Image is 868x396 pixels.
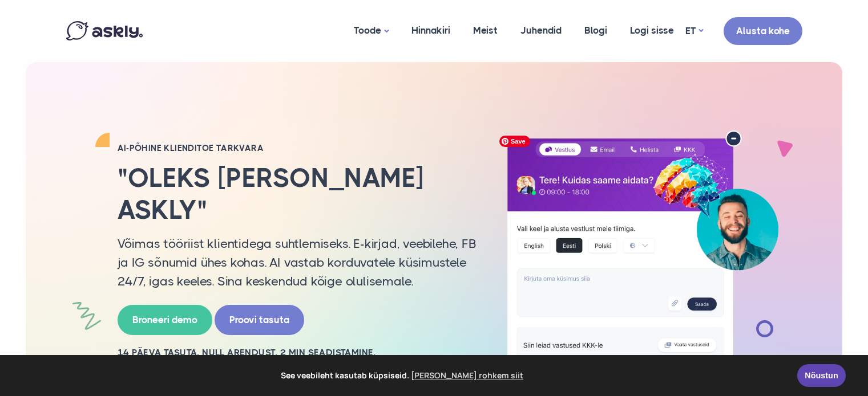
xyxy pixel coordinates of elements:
span: See veebileht kasutab küpsiseid. [17,367,789,384]
a: learn more about cookies [409,367,525,384]
img: AI multilingual chat [494,130,791,377]
a: Blogi [573,3,619,58]
a: Proovi tasuta [215,305,304,335]
a: Broneeri demo [118,305,212,335]
a: Alusta kohe [724,17,802,45]
a: Meist [462,3,509,58]
span: Save [499,136,530,147]
a: Juhendid [509,3,573,58]
img: Askly [66,21,143,40]
a: Logi sisse [619,3,685,58]
h2: 14 PÄEVA TASUTA. NULL ARENDUST. 2 MIN SEADISTAMINE. [118,346,477,359]
a: Nõustun [797,364,846,387]
p: Võimas tööriist klientidega suhtlemiseks. E-kirjad, veebilehe, FB ja IG sõnumid ühes kohas. AI va... [118,234,477,291]
a: ET [685,23,703,39]
h2: "Oleks [PERSON_NAME] Askly" [118,162,477,225]
h2: AI-PÕHINE KLIENDITOE TARKVARA [118,142,477,154]
a: Toode [342,3,400,59]
a: Hinnakiri [400,3,462,58]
